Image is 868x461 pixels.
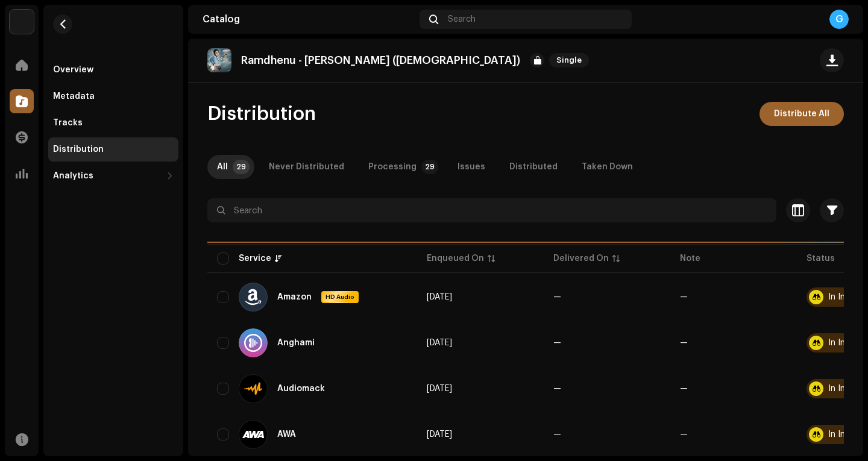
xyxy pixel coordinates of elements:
input: Search [207,198,776,222]
div: Metadata [53,92,95,101]
img: 5e0b14aa-8188-46af-a2b3-2644d628e69a [10,10,34,34]
p-badge: 29 [233,160,250,174]
p-badge: 29 [421,160,438,174]
div: AWA [277,430,296,439]
span: Distribute All [774,102,829,126]
re-a-table-badge: — [680,384,688,393]
re-m-nav-item: Metadata [48,84,178,108]
span: — [553,430,561,439]
span: Single [549,53,589,67]
div: Enqueued On [427,252,484,265]
re-m-nav-item: Distribution [48,137,178,162]
div: Catalog [203,14,415,24]
span: Oct 10, 2025 [427,384,452,393]
re-a-table-badge: — [680,339,688,347]
span: — [553,384,561,393]
re-a-table-badge: — [680,293,688,301]
span: — [553,339,561,347]
span: Oct 10, 2025 [427,339,452,347]
div: Never Distributed [269,155,344,179]
span: Oct 10, 2025 [427,430,452,439]
div: Processing [368,155,417,179]
span: Search [448,14,476,24]
p: Ramdhenu - [PERSON_NAME] ([DEMOGRAPHIC_DATA]) [241,54,520,67]
re-a-table-badge: — [680,430,688,439]
div: Issues [458,155,485,179]
div: Distributed [509,155,558,179]
re-m-nav-item: Tracks [48,111,178,135]
span: Oct 10, 2025 [427,293,452,301]
div: Tracks [53,118,83,128]
div: Amazon [277,293,312,301]
img: 2b5fae8c-2dff-4a18-9ebf-b4da966c684e [207,48,231,72]
div: Taken Down [582,155,633,179]
div: G [829,10,849,29]
re-m-nav-dropdown: Analytics [48,164,178,188]
button: Distribute All [759,102,844,126]
div: Anghami [277,339,315,347]
div: Service [239,252,271,265]
div: Audiomack [277,384,325,393]
span: Distribution [207,102,316,126]
div: Analytics [53,171,93,181]
div: All [217,155,228,179]
div: Distribution [53,145,104,154]
div: Delivered On [553,252,609,265]
div: Overview [53,65,93,75]
span: — [553,293,561,301]
span: HD Audio [322,293,357,301]
re-m-nav-item: Overview [48,58,178,82]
